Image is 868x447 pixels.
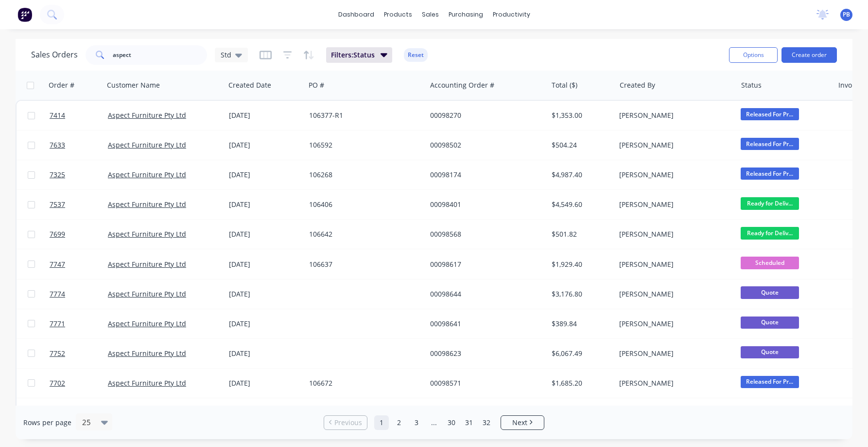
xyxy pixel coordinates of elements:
div: [PERSON_NAME] [619,111,727,120]
div: 00098644 [430,289,538,299]
span: 7702 [50,378,65,388]
div: purchasing [444,7,488,22]
div: products [379,7,417,22]
span: 7752 [50,349,65,358]
div: Customer Name [107,80,160,90]
a: Aspect Furniture Pty Ltd [108,229,186,239]
a: Previous page [324,418,367,428]
span: Released For Pr... [741,108,799,120]
div: [DATE] [229,170,301,180]
a: dashboard [333,7,379,22]
div: 106377-R1 [309,111,417,120]
span: Previous [334,418,362,428]
div: $1,685.20 [552,378,608,388]
span: 7699 [50,229,65,239]
div: [DATE] [229,349,301,358]
div: [PERSON_NAME] [619,200,727,209]
div: 106406 [309,200,417,209]
a: 7702 [50,369,108,398]
span: Ready for Deliv... [741,197,799,209]
button: Options [729,47,778,63]
div: PO # [309,80,324,90]
div: [PERSON_NAME] [619,260,727,269]
span: 7633 [50,140,65,150]
div: Status [741,80,762,90]
a: Aspect Furniture Pty Ltd [108,378,186,388]
div: 00098502 [430,140,538,150]
a: 7325 [50,160,108,189]
div: Created Date [228,80,271,90]
span: PB [843,10,850,19]
a: Page 30 [444,415,459,430]
div: 00098571 [430,378,538,388]
a: Page 2 [392,415,406,430]
div: $4,549.60 [552,200,608,209]
a: Page 3 [409,415,424,430]
h1: Sales Orders [31,50,78,59]
div: Accounting Order # [430,80,494,90]
span: Filters: Status [331,50,375,60]
a: Aspect Furniture Pty Ltd [108,200,186,209]
div: $3,176.80 [552,289,608,299]
div: $389.84 [552,319,608,329]
div: [DATE] [229,319,301,329]
div: $504.24 [552,140,608,150]
div: 00098401 [430,200,538,209]
div: [DATE] [229,111,301,120]
ul: Pagination [320,415,548,430]
div: productivity [488,7,535,22]
a: 7537 [50,190,108,219]
span: Quote [741,317,799,329]
a: Page 31 [462,415,476,430]
div: 00098174 [430,170,538,180]
a: Aspect Furniture Pty Ltd [108,170,186,179]
span: Next [512,418,527,428]
a: Aspect Furniture Pty Ltd [108,289,186,298]
div: [DATE] [229,229,301,239]
a: 7699 [50,220,108,249]
a: 7752 [50,339,108,368]
a: Page 32 [479,415,494,430]
div: [PERSON_NAME] [619,140,727,150]
div: 00098270 [430,111,538,120]
a: 7747 [50,250,108,279]
div: [DATE] [229,260,301,269]
div: $1,353.00 [552,111,608,120]
span: Released For Pr... [741,138,799,150]
div: [PERSON_NAME] [619,289,727,299]
div: 106592 [309,140,417,150]
button: Filters:Status [326,47,392,63]
div: [DATE] [229,378,301,388]
div: [PERSON_NAME] [619,229,727,239]
div: [PERSON_NAME] [619,319,727,329]
span: Quote [741,286,799,298]
a: Page 1 is your current page [374,415,389,430]
a: 7414 [50,101,108,130]
div: [PERSON_NAME] [619,349,727,358]
span: Released For Pr... [741,168,799,180]
div: $6,067.49 [552,349,608,358]
a: Jump forward [427,415,441,430]
div: 106637 [309,260,417,269]
span: Std [221,50,231,60]
div: 106268 [309,170,417,180]
button: Reset [404,48,428,62]
a: 7736 [50,398,108,428]
a: Aspect Furniture Pty Ltd [108,140,186,149]
div: Created By [620,80,655,90]
input: Search... [113,45,208,65]
div: $4,987.40 [552,170,608,180]
div: [PERSON_NAME] [619,378,727,388]
span: Released For Pr... [741,376,799,388]
span: 7537 [50,200,65,209]
a: Aspect Furniture Pty Ltd [108,319,186,328]
span: 7325 [50,170,65,180]
a: Next page [501,418,544,428]
div: 00098641 [430,319,538,329]
a: 7771 [50,309,108,338]
a: Aspect Furniture Pty Ltd [108,260,186,269]
div: Total ($) [552,80,577,90]
span: 7747 [50,260,65,269]
div: [DATE] [229,140,301,150]
span: Ready for Deliv... [741,227,799,239]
